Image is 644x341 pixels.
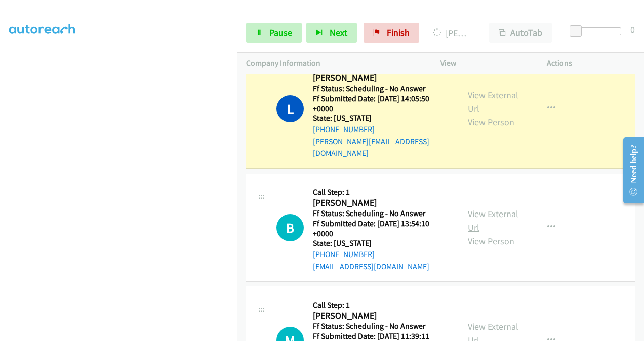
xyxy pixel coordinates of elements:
[276,214,304,241] div: The call is yet to be attempted
[489,23,552,43] button: AutoTab
[468,208,518,233] a: View External Url
[313,300,450,310] h5: Call Step: 1
[630,23,635,36] div: 0
[313,238,450,248] h5: State: [US_STATE]
[313,208,450,219] h5: Ff Status: Scheduling - No Answer
[276,95,304,122] h1: L
[313,321,450,331] h5: Ff Status: Scheduling - No Answer
[615,130,644,210] iframe: Resource Center
[246,57,422,69] p: Company Information
[246,23,302,43] a: Pause
[387,27,410,38] span: Finish
[468,235,514,247] a: View Person
[440,57,529,69] p: View
[313,72,450,84] h2: [PERSON_NAME]
[313,249,375,259] a: [PHONE_NUMBER]
[330,27,347,38] span: Next
[313,94,450,113] h5: Ff Submitted Date: [DATE] 14:05:50 +0000
[364,23,419,43] a: Finish
[313,197,450,209] h2: [PERSON_NAME]
[313,113,450,123] h5: State: [US_STATE]
[313,137,429,158] a: [PERSON_NAME][EMAIL_ADDRESS][DOMAIN_NAME]
[306,23,357,43] button: Next
[313,187,450,197] h5: Call Step: 1
[433,26,471,40] p: [PERSON_NAME]
[313,262,429,271] a: [EMAIL_ADDRESS][DOMAIN_NAME]
[313,83,450,94] h5: Ff Status: Scheduling - No Answer
[468,116,514,128] a: View Person
[547,57,635,69] p: Actions
[468,89,518,114] a: View External Url
[313,310,450,322] h2: [PERSON_NAME]
[313,219,450,238] h5: Ff Submitted Date: [DATE] 13:54:10 +0000
[269,27,292,38] span: Pause
[276,214,304,241] h1: B
[313,124,375,134] a: [PHONE_NUMBER]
